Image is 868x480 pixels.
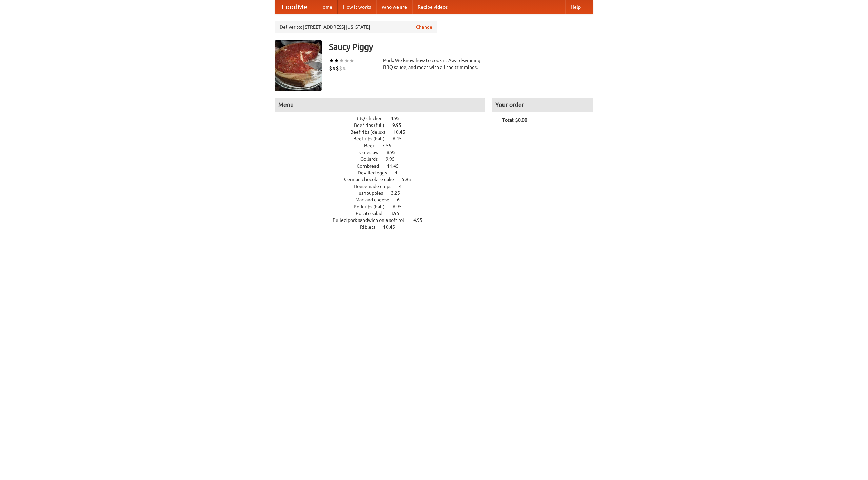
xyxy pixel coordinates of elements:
span: 3.95 [390,211,406,216]
span: Cornbread [357,163,386,169]
span: Beer [364,143,381,148]
span: 3.25 [391,190,407,196]
span: 4.95 [391,116,407,121]
li: ★ [344,57,349,64]
span: Housemade chips [354,184,398,189]
span: BBQ chicken [355,116,390,121]
a: Beef ribs (full) 9.95 [354,122,414,128]
span: 4.95 [413,217,429,223]
h4: Your order [492,98,593,112]
a: Potato salad 3.95 [356,211,412,216]
li: $ [336,64,339,72]
a: FoodMe [275,0,314,14]
li: $ [342,64,346,72]
li: $ [332,64,336,72]
span: Hushpuppies [355,190,390,196]
a: Help [565,0,586,14]
a: Devilled eggs 4 [358,170,410,175]
a: Collards 9.95 [360,156,407,162]
a: Mac and cheese 6 [355,197,412,203]
span: 6.45 [393,136,409,141]
a: Hushpuppies 3.25 [355,190,413,196]
span: Pork ribs (half) [354,204,392,209]
span: 10.45 [393,129,412,135]
span: Beef ribs (full) [354,122,391,128]
span: 10.45 [383,224,402,230]
span: 6 [397,197,407,203]
div: Deliver to: [STREET_ADDRESS][US_STATE] [275,21,437,33]
a: Cornbread 11.45 [357,163,411,169]
b: Total: $0.00 [502,117,527,123]
span: Collards [360,156,384,162]
span: 6.95 [393,204,409,209]
span: Potato salad [356,211,389,216]
span: Devilled eggs [358,170,394,175]
a: Beer 7.55 [364,143,404,148]
li: $ [339,64,342,72]
a: Home [314,0,338,14]
h3: Saucy Piggy [329,40,593,54]
span: 11.45 [387,163,406,169]
li: ★ [339,57,344,64]
span: Beef ribs (delux) [350,129,392,135]
h4: Menu [275,98,485,112]
a: German chocolate cake 5.95 [344,177,423,182]
span: 7.55 [382,143,398,148]
li: ★ [349,57,354,64]
span: German chocolate cake [344,177,401,182]
span: Beef ribs (half) [353,136,392,141]
a: How it works [338,0,376,14]
img: angular.jpg [275,40,322,91]
a: Pork ribs (half) 6.95 [354,204,414,209]
a: Housemade chips 4 [354,184,414,189]
a: Who we are [376,0,412,14]
span: 4 [399,184,409,189]
li: ★ [329,57,334,64]
span: 4 [395,170,404,175]
span: Coleslaw [359,150,386,155]
span: 9.95 [386,156,401,162]
a: Pulled pork sandwich on a soft roll 4.95 [333,217,435,223]
span: 8.95 [387,150,402,155]
li: ★ [334,57,339,64]
span: Pulled pork sandwich on a soft roll [333,217,412,223]
span: Riblets [360,224,382,230]
a: Beef ribs (delux) 10.45 [350,129,418,135]
a: Change [416,24,432,31]
a: Beef ribs (half) 6.45 [353,136,414,141]
span: Mac and cheese [355,197,396,203]
span: 5.95 [402,177,418,182]
div: Pork. We know how to cook it. Award-winning BBQ sauce, and meat with all the trimmings. [383,57,485,71]
a: Coleslaw 8.95 [359,150,408,155]
span: 9.95 [392,122,408,128]
li: $ [329,64,332,72]
a: Riblets 10.45 [360,224,408,230]
a: BBQ chicken 4.95 [355,116,412,121]
a: Recipe videos [412,0,453,14]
